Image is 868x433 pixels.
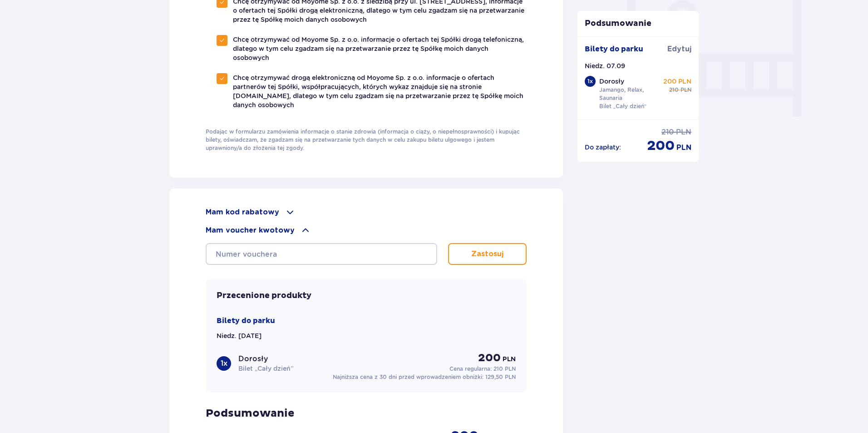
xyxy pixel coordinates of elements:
[647,137,675,154] p: 200
[471,249,503,259] p: Zastosuj
[206,128,527,152] p: Podając w formularzu zamówienia informacje o stanie zdrowia (informacja o ciąży, o niepełnosprawn...
[238,364,293,373] p: Bilet „Cały dzień”
[663,77,691,86] p: 200 PLN
[485,373,516,380] span: 129,50 PLN
[206,407,527,420] p: Podsumowanie
[206,207,279,217] p: Mam kod rabatowy
[217,316,275,326] p: Bilety do parku
[676,127,691,137] p: PLN
[449,365,516,373] p: Cena regularna:
[233,73,527,109] p: Chcę otrzymywać drogą elektroniczną od Moyome Sp. z o.o. informacje o ofertach partnerów tej Spół...
[206,225,295,235] p: Mam voucher kwotowy
[503,355,516,364] p: PLN
[599,77,624,86] p: Dorosły
[206,243,437,265] input: Numer vouchera
[577,18,699,29] p: Podsumowanie
[493,365,516,372] span: 210 PLN
[599,86,662,102] p: Jamango, Relax, Saunaria
[217,331,261,340] p: Niedz. [DATE]
[681,86,691,94] p: PLN
[585,44,643,54] p: Bilety do parku
[667,44,691,54] a: Edytuj
[585,76,596,87] div: 1 x
[333,373,516,381] p: Najniższa cena z 30 dni przed wprowadzeniem obniżki:
[585,143,621,152] p: Do zapłaty :
[217,356,231,371] div: 1 x
[233,35,527,62] p: Chcę otrzymywać od Moyome Sp. z o.o. informacje o ofertach tej Spółki drogą telefoniczną, dlatego...
[217,290,311,301] p: Przecenione produkty
[478,351,501,365] p: 200
[669,86,679,94] p: 210
[448,243,527,265] button: Zastosuj
[585,61,625,70] p: Niedz. 07.09
[238,354,268,364] p: Dorosły
[661,127,674,137] p: 210
[599,102,647,110] p: Bilet „Cały dzień”
[676,143,691,153] p: PLN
